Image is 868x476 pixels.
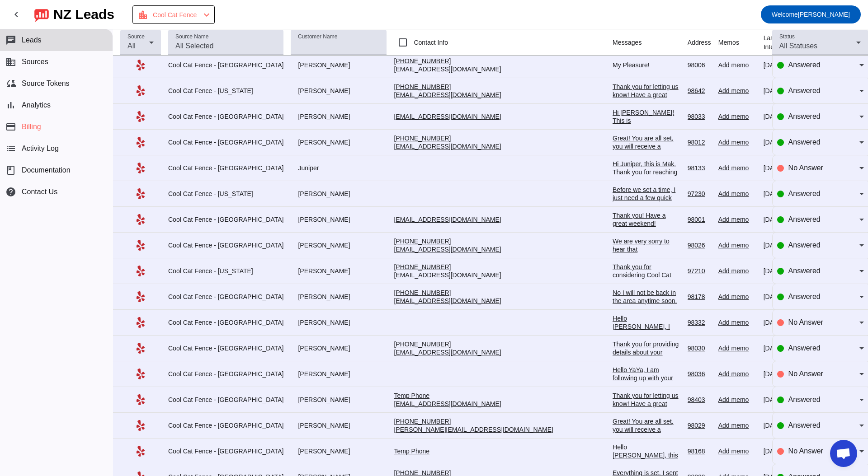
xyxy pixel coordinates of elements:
span: Billing [22,123,41,131]
span: No Answer [788,370,823,378]
span: All [127,42,136,50]
div: 98033 [688,112,711,121]
div: [DATE] 12:15:PM [764,61,812,69]
mat-icon: Yelp [135,369,146,379]
mat-icon: Yelp [135,240,146,251]
div: Add memo [718,138,756,146]
div: [DATE] 07:56:AM [764,87,812,95]
span: Answered [788,421,821,429]
mat-icon: chevron_left [11,9,22,20]
div: 97230 [688,190,711,198]
a: [EMAIL_ADDRESS][DOMAIN_NAME] [394,91,501,98]
label: Contact Info [412,38,448,47]
a: [PHONE_NUMBER] [394,289,451,296]
a: [EMAIL_ADDRESS][DOMAIN_NAME] [394,400,501,407]
div: Cool Cat Fence - [GEOGRAPHIC_DATA] [168,370,283,378]
span: book [5,165,16,176]
mat-icon: Yelp [135,85,146,96]
div: 98168 [688,447,711,455]
button: Cool Cat Fence [132,5,215,24]
div: Cool Cat Fence - [US_STATE] [168,190,283,198]
div: [DATE] 08:01:AM [764,318,812,327]
a: [PHONE_NUMBER] [394,418,451,425]
div: [PERSON_NAME] [291,396,387,404]
mat-icon: Yelp [135,446,146,457]
span: Answered [788,112,821,120]
div: Cool Cat Fence - [US_STATE] [168,267,283,275]
mat-icon: Yelp [135,317,146,328]
div: Hi [PERSON_NAME]! This is [PERSON_NAME] with Cool Cat Fence. I'm following up to see when we can ... [613,108,680,198]
a: Open chat [830,440,857,467]
mat-icon: help [5,187,16,197]
div: 98178 [688,293,711,301]
div: [PERSON_NAME] [291,293,387,301]
mat-label: Source Name [175,34,208,40]
div: [PERSON_NAME] [291,112,387,121]
span: Contact Us [22,188,57,196]
mat-icon: Yelp [135,60,146,70]
a: [PHONE_NUMBER] [394,57,451,65]
div: Before we set a time, I just need a few quick details: Are you the homeowner? Will your spouse be... [613,186,680,267]
div: 98029 [688,421,711,429]
a: [EMAIL_ADDRESS][DOMAIN_NAME] [394,65,501,73]
a: [EMAIL_ADDRESS][DOMAIN_NAME] [394,143,501,150]
div: Add memo [718,164,756,172]
div: Cool Cat Fence - [GEOGRAPHIC_DATA] [168,447,283,455]
mat-icon: Yelp [135,163,146,173]
span: [PERSON_NAME] [772,8,850,21]
mat-label: Status [779,34,795,40]
span: Answered [788,344,821,352]
div: Add memo [718,61,756,69]
mat-icon: payment [5,121,16,132]
img: logo [34,7,49,22]
div: Add memo [718,241,756,249]
mat-icon: Yelp [135,111,146,122]
div: Add memo [718,87,756,95]
a: [EMAIL_ADDRESS][DOMAIN_NAME] [394,216,501,223]
div: [DATE] 12:26:PM [764,370,812,378]
div: [DATE] 05:45:PM [764,241,812,249]
mat-icon: cloud_sync [5,78,16,89]
div: Add memo [718,190,756,198]
span: Answered [788,87,821,94]
div: Last Interaction [764,33,805,51]
div: Add memo [718,370,756,378]
div: Cool Cat Fence - [GEOGRAPHIC_DATA] [168,421,283,429]
div: [DATE] 05:51:PM [764,164,812,172]
div: Add memo [718,215,756,224]
mat-icon: Yelp [135,266,146,276]
div: [PERSON_NAME] [291,421,387,429]
div: [PERSON_NAME] [291,87,387,95]
div: 98642 [688,87,711,95]
a: [PHONE_NUMBER] [394,83,451,90]
div: 98403 [688,396,711,404]
div: [PERSON_NAME] [291,370,387,378]
span: Welcome [772,11,798,18]
span: No Answer [788,447,823,455]
div: [DATE] 08:18:AM [764,215,812,224]
div: [PERSON_NAME] [291,138,387,146]
span: Answered [788,138,821,146]
div: Cool Cat Fence - [GEOGRAPHIC_DATA] [168,164,283,172]
a: [EMAIL_ADDRESS][DOMAIN_NAME] [394,271,501,279]
mat-icon: bar_chart [5,100,16,111]
div: 98026 [688,241,711,249]
div: [DATE] 11:40:AM [764,267,812,275]
div: Cool Cat Fence - [GEOGRAPHIC_DATA] [168,61,283,69]
div: [DATE] 03:34:PM [764,190,812,198]
span: Answered [788,190,821,197]
a: [PHONE_NUMBER] [394,263,451,271]
mat-icon: Yelp [135,214,146,225]
div: 98030 [688,344,711,352]
mat-icon: Yelp [135,420,146,431]
div: [PERSON_NAME] [291,344,387,352]
mat-icon: location_city [137,9,148,20]
div: [PERSON_NAME] [291,241,387,249]
span: Source Tokens [22,79,70,88]
span: Answered [788,241,821,249]
span: Sources [22,58,48,66]
span: Activity Log [22,145,59,153]
div: Add memo [718,112,756,121]
span: Answered [788,293,821,300]
div: [DATE] 05:26:PM [764,447,812,455]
